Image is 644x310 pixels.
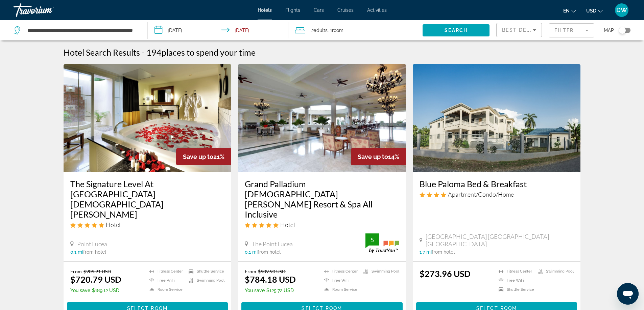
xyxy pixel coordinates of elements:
[614,27,630,33] button: Toggle map
[245,179,399,219] a: Grand Palladium [DEMOGRAPHIC_DATA] [PERSON_NAME] Resort & Spa All Inclusive
[185,269,224,274] li: Shuttle Service
[420,249,432,255] span: 1.7 mi
[617,283,639,305] iframe: Button to launch messaging window
[321,278,360,283] li: Free WiFi
[183,153,213,160] span: Save up to
[358,153,388,160] span: Save up to
[563,6,576,16] button: Change language
[495,278,534,283] li: Free WiFi
[106,221,120,228] span: Hotel
[146,47,256,57] h2: 194
[245,288,296,293] p: $125.72 USD
[420,179,574,189] a: Blue Paloma Bed & Breakfast
[245,288,265,293] span: You save
[420,269,471,279] ins: $273.96 USD
[14,1,81,19] a: Travorium
[426,233,574,248] span: [GEOGRAPHIC_DATA] [GEOGRAPHIC_DATA] [GEOGRAPHIC_DATA]
[586,6,603,16] button: Change currency
[604,26,614,35] span: Map
[142,47,145,57] span: -
[314,28,328,33] span: Adults
[445,28,468,33] span: Search
[423,24,490,36] button: Search
[84,269,111,274] del: $909.91 USD
[502,27,537,33] span: Best Deals
[245,221,399,228] div: 5 star Hotel
[280,221,295,228] span: Hotel
[70,269,82,274] span: From
[616,7,627,13] span: DW
[238,64,406,172] img: Hotel image
[146,278,185,283] li: Free WiFi
[258,249,281,255] span: from hotel
[64,64,232,172] img: Hotel image
[245,249,258,255] span: 0.1 mi
[495,269,534,274] li: Fitness Center
[146,287,185,292] li: Room Service
[502,26,536,34] mat-select: Sort by
[448,191,514,198] span: Apartment/Condo/Home
[285,7,300,13] a: Flights
[365,236,379,244] div: 5
[311,26,328,35] span: 2
[432,249,455,255] span: from hotel
[70,288,121,293] p: $189.12 USD
[314,7,324,13] a: Cars
[258,269,286,274] del: $909.90 USD
[288,20,423,40] button: Travelers: 2 adults, 0 children
[258,7,272,13] a: Hotels
[70,249,83,255] span: 0.1 mi
[252,240,293,248] span: The Point Lucea
[332,28,343,33] span: Room
[185,278,224,283] li: Swimming Pool
[360,269,399,274] li: Swimming Pool
[321,269,360,274] li: Fitness Center
[64,47,140,57] h1: Hotel Search Results
[563,8,570,13] span: en
[586,8,596,13] span: USD
[77,240,107,248] span: Point Lucea
[146,269,185,274] li: Fitness Center
[70,274,121,284] ins: $720.79 USD
[367,7,387,13] a: Activities
[176,148,231,165] div: 21%
[549,23,594,38] button: Filter
[337,7,354,13] a: Cruises
[351,148,406,165] div: 14%
[365,233,399,253] img: trustyou-badge.svg
[420,191,574,198] div: 4 star Apartment
[70,179,225,219] a: The Signature Level At [GEOGRAPHIC_DATA][DEMOGRAPHIC_DATA][PERSON_NAME]
[162,47,256,57] span: places to spend your time
[328,26,343,35] span: , 1
[83,249,106,255] span: from hotel
[148,20,289,40] button: Check-in date: Nov 24, 2025 Check-out date: Nov 26, 2025
[321,287,360,292] li: Room Service
[613,3,630,17] button: User Menu
[70,221,225,228] div: 5 star Hotel
[413,64,581,172] img: Hotel image
[534,269,574,274] li: Swimming Pool
[70,288,90,293] span: You save
[245,274,296,284] ins: $784.18 USD
[495,287,534,292] li: Shuttle Service
[245,269,256,274] span: From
